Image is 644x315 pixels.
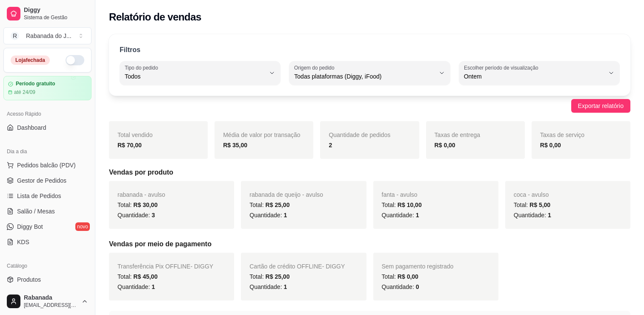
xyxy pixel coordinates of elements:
[382,191,418,198] span: fanta - avulso
[3,3,92,24] a: DiggySistema de Gestão
[3,76,92,100] a: Período gratuitoaté 24/09
[3,107,92,121] div: Acesso Rápido
[24,6,88,14] span: Diggy
[24,302,78,309] span: [EMAIL_ADDRESS][DOMAIN_NAME]
[120,61,280,85] button: Tipo do pedidoTodos
[530,201,550,208] span: R$ 5,00
[223,142,247,149] strong: R$ 35,00
[548,212,551,219] span: 1
[3,121,92,134] a: Dashboard
[14,89,35,96] article: até 24/09
[3,174,92,187] a: Gestor de Pedidos
[283,283,287,290] span: 1
[17,176,66,185] span: Gestor de Pedidos
[571,99,630,113] button: Exportar relatório
[17,238,29,246] span: KDS
[398,273,418,280] span: R$ 0,00
[152,212,155,219] span: 3
[578,101,624,111] span: Exportar relatório
[416,283,419,290] span: 0
[435,131,480,138] span: Taxas de entrega
[66,55,84,65] button: Alterar Status
[109,10,201,24] h2: Relatório de vendas
[514,191,549,198] span: coca - avulso
[17,161,76,169] span: Pedidos balcão (PDV)
[24,294,78,302] span: Rabanada
[109,167,630,178] h5: Vendas por produto
[459,61,620,85] button: Escolher período de visualizaçãoOntem
[17,207,55,216] span: Salão / Mesas
[249,212,287,219] span: Quantidade:
[435,142,455,149] strong: R$ 0,00
[329,142,332,149] strong: 2
[3,27,92,44] button: Select a team
[117,212,155,219] span: Quantidade:
[382,263,454,270] span: Sem pagamento registrado
[3,220,92,233] a: Diggy Botnovo
[152,283,155,290] span: 1
[3,145,92,158] div: Dia a dia
[283,212,287,219] span: 1
[382,273,418,280] span: Total:
[24,14,88,21] span: Sistema de Gestão
[117,283,155,290] span: Quantidade:
[3,204,92,218] a: Salão / Mesas
[117,191,165,198] span: rabanada - avulso
[125,64,161,71] label: Tipo do pedido
[17,192,61,200] span: Lista de Pedidos
[109,239,630,249] h5: Vendas por meio de pagamento
[514,212,551,219] span: Quantidade:
[223,131,300,138] span: Média de valor por transação
[249,263,345,270] span: Cartão de crédito OFFLINE - DIGGY
[514,201,550,208] span: Total:
[464,64,541,71] label: Escolher período de visualização
[540,142,561,149] strong: R$ 0,00
[382,283,419,290] span: Quantidade:
[133,201,157,208] span: R$ 30,00
[464,72,604,81] span: Ontem
[266,201,290,208] span: R$ 25,00
[249,201,289,208] span: Total:
[294,72,435,81] span: Todas plataformas (Diggy, iFood)
[382,201,422,208] span: Total:
[3,235,92,249] a: KDS
[266,273,290,280] span: R$ 25,00
[294,64,337,71] label: Origem do pedido
[117,273,157,280] span: Total:
[16,81,55,87] article: Período gratuito
[249,283,287,290] span: Quantidade:
[540,131,584,138] span: Taxas de serviço
[117,263,213,270] span: Transferência Pix OFFLINE - DIGGY
[3,189,92,203] a: Lista de Pedidos
[117,131,153,138] span: Total vendido
[382,212,419,219] span: Quantidade:
[17,275,41,284] span: Produtos
[125,72,265,81] span: Todos
[26,32,72,40] div: Rabanada do J ...
[11,55,50,65] div: Loja fechada
[17,222,43,231] span: Diggy Bot
[11,32,19,40] span: R
[120,45,140,55] p: Filtros
[17,123,46,132] span: Dashboard
[3,273,92,286] a: Produtos
[117,142,142,149] strong: R$ 70,00
[117,201,157,208] span: Total:
[249,191,323,198] span: rabanada de queijo - avulso
[133,273,157,280] span: R$ 45,00
[3,259,92,273] div: Catálogo
[249,273,289,280] span: Total:
[416,212,419,219] span: 1
[398,201,422,208] span: R$ 10,00
[3,291,92,312] button: Rabanada[EMAIL_ADDRESS][DOMAIN_NAME]
[329,131,390,138] span: Quantidade de pedidos
[289,61,450,85] button: Origem do pedidoTodas plataformas (Diggy, iFood)
[3,158,92,172] button: Pedidos balcão (PDV)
